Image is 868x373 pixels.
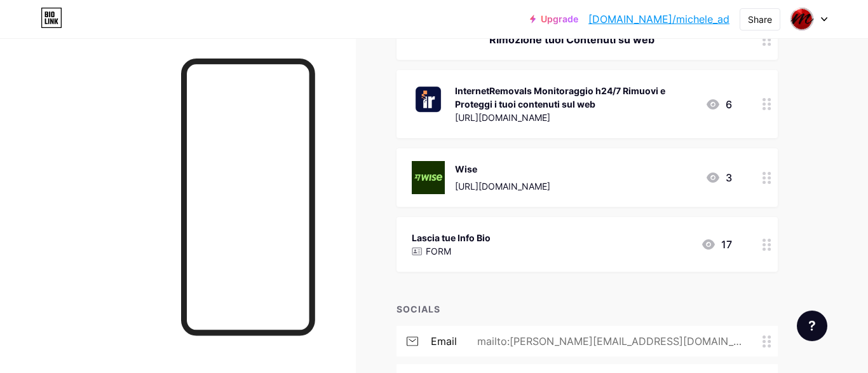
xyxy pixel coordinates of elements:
[705,170,732,185] div: 3
[701,237,732,252] div: 17
[412,32,732,47] div: Rimozione tuoi Contenuti su web
[790,7,814,31] img: michele_ad
[412,83,445,116] img: InternetRemovals Monitoraggio h24/7 Rimuovi e Proteggi i tuoi contenuti sul web
[455,162,550,176] div: Wise
[588,11,729,27] a: [DOMAIN_NAME]/michele_ad
[705,97,732,112] div: 6
[431,334,457,349] div: email
[397,302,778,316] div: SOCIALS
[412,231,491,244] div: Lascia tue Info Bio
[412,161,445,194] img: Wise
[455,84,695,111] div: InternetRemovals Monitoraggio h24/7 Rimuovi e Proteggi i tuoi contenuti sul web
[426,244,451,258] p: FORM
[455,179,550,193] div: [URL][DOMAIN_NAME]
[530,14,578,24] a: Upgrade
[455,111,695,124] div: [URL][DOMAIN_NAME]
[748,13,772,26] div: Share
[457,334,763,349] div: mailto:[PERSON_NAME][EMAIL_ADDRESS][DOMAIN_NAME]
